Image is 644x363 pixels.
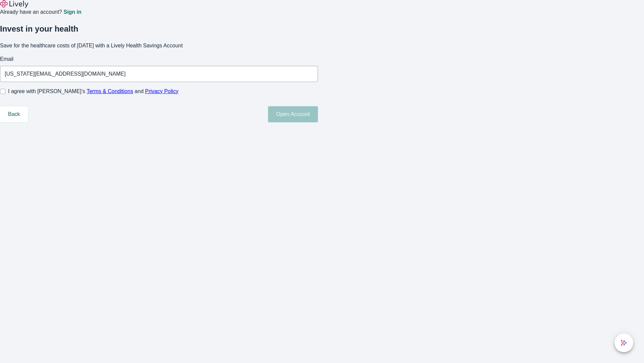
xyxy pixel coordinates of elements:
[8,87,178,95] span: I agree with [PERSON_NAME]’s and
[145,88,179,94] a: Privacy Policy
[87,88,133,94] a: Terms & Conditions
[614,333,633,352] button: chat
[63,9,81,15] a: Sign in
[621,339,627,346] svg: Lively AI Assistant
